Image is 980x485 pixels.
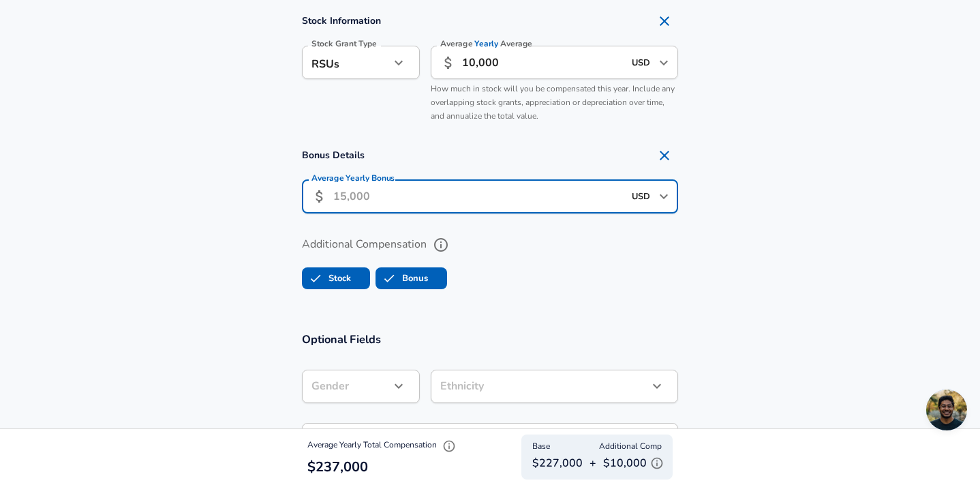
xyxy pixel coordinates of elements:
span: Yearly [475,38,499,50]
button: BonusBonus [376,267,447,289]
h4: Bonus Details [302,142,678,169]
label: Average Average [440,40,532,48]
span: Average Yearly Total Compensation [307,440,459,451]
h4: Stock Information [302,8,678,35]
button: help [429,233,453,256]
button: Remove Section [651,8,678,35]
label: Bonus [376,265,428,291]
label: Average Yearly Bonus [311,174,395,182]
span: Additional Comp [599,440,662,454]
h3: Optional Fields [302,332,678,347]
input: 15,000 [333,180,624,214]
button: Open [654,53,673,72]
input: 40,000 [462,46,624,79]
span: Bonus [376,265,402,291]
div: Open chat [926,390,967,430]
p: $227,000 [532,456,583,472]
button: StockStock [302,267,370,289]
input: USD [628,52,655,73]
label: Additional Compensation [302,233,678,256]
label: Stock Grant Type [311,40,377,48]
div: RSUs [302,46,390,79]
label: Stock [303,265,351,291]
button: Explain Additional Compensation [647,454,667,474]
span: How much in stock will you be compensated this year. Include any overlapping stock grants, apprec... [431,83,675,121]
p: $10,000 [603,454,667,474]
button: Open [654,187,673,206]
span: Stock [303,265,328,291]
input: USD [628,186,655,207]
p: + [589,456,596,472]
span: Base [532,440,550,454]
button: Remove Section [651,142,678,169]
button: Explain Total Compensation [439,436,459,456]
